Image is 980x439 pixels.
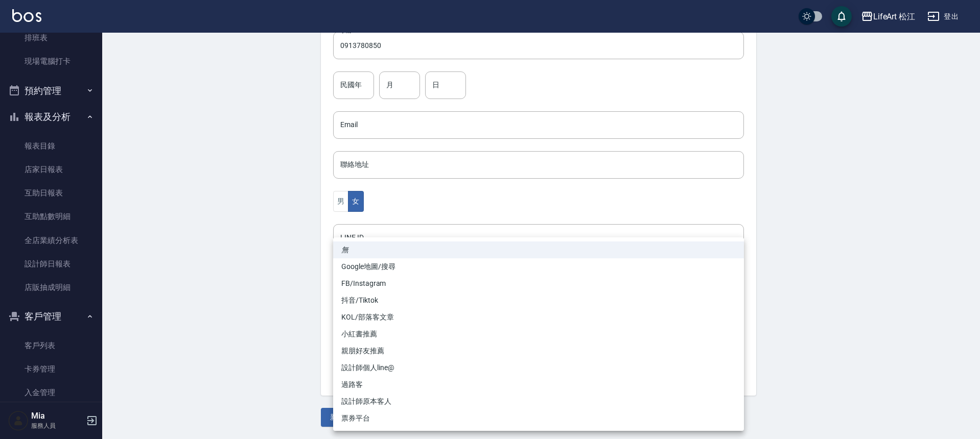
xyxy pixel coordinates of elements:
[333,326,744,343] li: 小紅書推薦
[333,343,744,359] li: 親朋好友推薦
[341,245,348,255] em: 無
[333,376,744,393] li: 過路客
[333,309,744,326] li: KOL/部落客文章
[333,258,744,275] li: Google地圖/搜尋
[333,410,744,427] li: 票券平台
[333,393,744,410] li: 設計師原本客人
[333,292,744,309] li: 抖音/Tiktok
[333,275,744,292] li: FB/Instagram
[333,359,744,376] li: 設計師個人line@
